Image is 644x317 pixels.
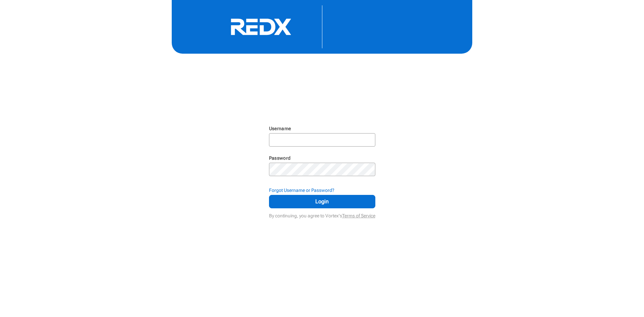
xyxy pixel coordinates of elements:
svg: RedX Logo [211,18,311,36]
label: Username [269,126,291,131]
label: Password [269,155,291,161]
div: Forgot Username or Password? [269,187,375,194]
strong: Forgot Username or Password? [269,188,334,193]
a: Terms of Service [342,213,375,218]
div: By continuing, you agree to Vortex's [269,210,375,219]
button: Login [269,195,375,208]
span: Login [277,198,367,206]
